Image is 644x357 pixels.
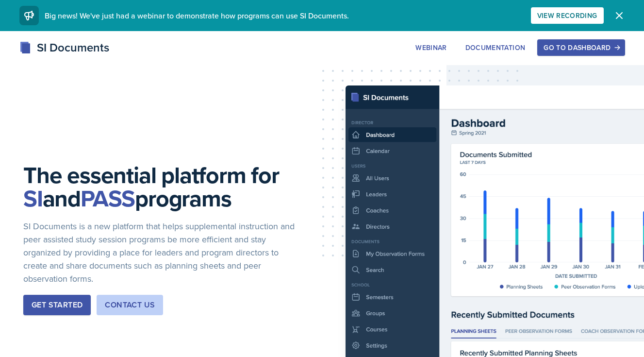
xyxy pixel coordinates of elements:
[537,12,597,19] div: View Recording
[45,10,349,21] span: Big news! We've just had a webinar to demonstrate how programs can use SI Documents.
[409,39,453,56] button: Webinar
[19,39,109,56] div: SI Documents
[32,299,83,311] div: Get Started
[537,39,625,56] button: Go to Dashboard
[105,299,155,311] div: Contact Us
[544,44,618,51] div: Go to Dashboard
[415,44,446,51] div: Webinar
[97,295,163,315] button: Contact Us
[531,7,604,24] button: View Recording
[459,39,532,56] button: Documentation
[465,44,526,51] div: Documentation
[23,295,91,315] button: Get Started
